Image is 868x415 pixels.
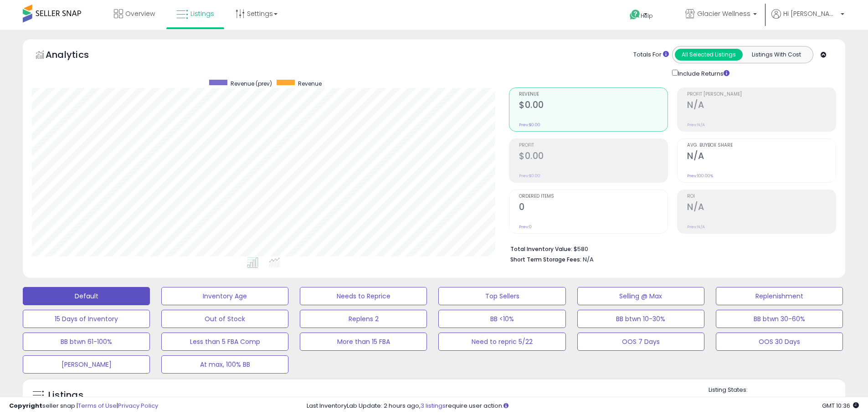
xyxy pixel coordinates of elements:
[687,100,836,112] h2: N/A
[519,194,668,199] span: Ordered Items
[786,396,820,404] label: Deactivated
[716,287,843,305] button: Replenishment
[697,9,750,18] span: Glacier Wellness
[519,202,668,214] h2: 0
[687,151,836,163] h2: N/A
[231,80,272,87] span: Revenue (prev)
[742,49,810,61] button: Listings With Cost
[9,401,42,410] strong: Copyright
[510,243,829,254] li: $580
[687,173,713,179] small: Prev: 100.00%
[300,333,427,351] button: More than 15 FBA
[438,310,565,328] button: BB <10%
[622,2,671,30] a: Help
[519,224,532,230] small: Prev: 0
[577,310,704,328] button: BB btwn 10-30%
[783,9,838,18] span: Hi [PERSON_NAME]
[577,287,704,305] button: Selling @ Max
[718,396,734,404] label: Active
[23,310,150,328] button: 15 Days of Inventory
[687,202,836,214] h2: N/A
[118,401,158,410] a: Privacy Policy
[298,80,322,87] span: Revenue
[23,355,150,374] button: [PERSON_NAME]
[687,92,836,97] span: Profit [PERSON_NAME]
[510,245,572,253] b: Total Inventory Value:
[633,51,669,59] div: Totals For
[709,386,845,395] p: Listing States:
[519,173,540,179] small: Prev: $0.00
[519,122,540,128] small: Prev: $0.00
[161,310,288,328] button: Out of Stock
[687,194,836,199] span: ROI
[421,401,446,410] a: 3 listings
[822,401,859,410] span: 2025-08-14 10:36 GMT
[190,9,214,18] span: Listings
[9,402,158,410] div: seller snap | |
[307,402,859,410] div: Last InventoryLab Update: 2 hours ago, require user action.
[46,48,107,63] h5: Analytics
[583,255,594,264] span: N/A
[687,143,836,148] span: Avg. Buybox Share
[641,12,653,20] span: Help
[665,68,740,78] div: Include Returns
[438,287,565,305] button: Top Sellers
[629,9,641,20] i: Get Help
[300,310,427,328] button: Replens 2
[510,256,581,263] b: Short Term Storage Fees:
[161,287,288,305] button: Inventory Age
[687,224,705,230] small: Prev: N/A
[161,333,288,351] button: Less than 5 FBA Comp
[438,333,565,351] button: Need to repric 5/22
[125,9,155,18] span: Overview
[675,49,743,61] button: All Selected Listings
[23,333,150,351] button: BB btwn 61-100%
[716,310,843,328] button: BB btwn 30-60%
[716,333,843,351] button: OOS 30 Days
[23,287,150,305] button: Default
[577,333,704,351] button: OOS 7 Days
[300,287,427,305] button: Needs to Reprice
[161,355,288,374] button: At max, 100% BB
[519,92,668,97] span: Revenue
[519,100,668,112] h2: $0.00
[771,9,844,30] a: Hi [PERSON_NAME]
[48,389,83,402] h5: Listings
[78,401,117,410] a: Terms of Use
[519,151,668,163] h2: $0.00
[519,143,668,148] span: Profit
[687,122,705,128] small: Prev: N/A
